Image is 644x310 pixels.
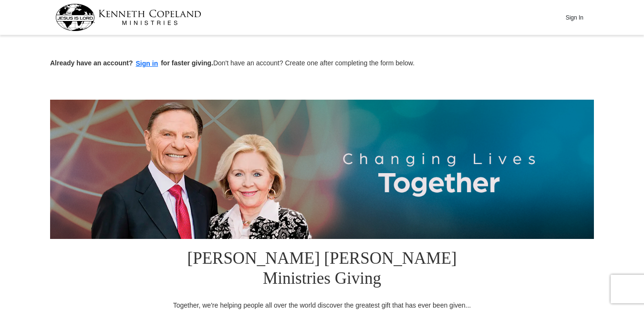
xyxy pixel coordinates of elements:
[55,4,201,31] img: kcm-header-logo.svg
[50,59,213,67] strong: Already have an account? for faster giving.
[133,58,161,69] button: Sign in
[50,58,594,69] p: Don't have an account? Create one after completing the form below.
[560,10,589,25] button: Sign In
[167,239,477,300] h1: [PERSON_NAME] [PERSON_NAME] Ministries Giving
